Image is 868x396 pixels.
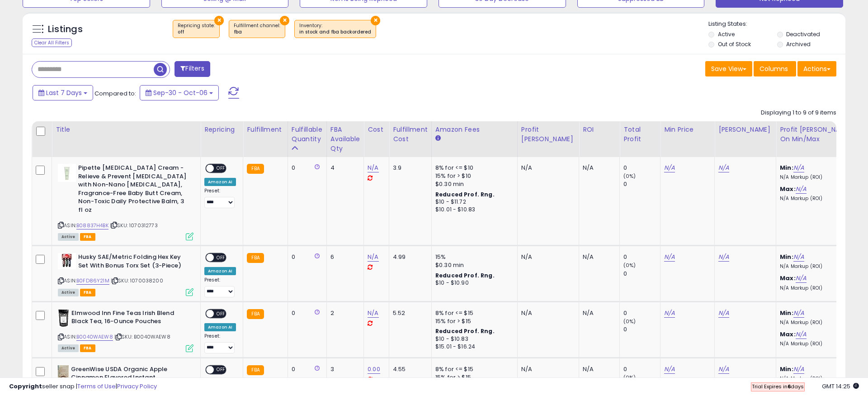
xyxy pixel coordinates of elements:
[247,164,264,174] small: FBA
[368,163,378,172] a: N/A
[435,279,510,287] div: $10 - $10.90
[76,277,109,285] a: B0FD86Y21M
[623,180,660,188] div: 0
[786,40,811,48] label: Archived
[583,309,613,317] div: N/A
[796,274,807,283] a: N/A
[56,125,197,134] div: Title
[435,253,510,261] div: 15%
[664,125,711,134] div: Min Price
[793,365,804,374] a: N/A
[368,253,378,262] a: N/A
[292,365,320,373] div: 0
[623,253,660,261] div: 0
[214,366,228,373] span: OFF
[48,23,83,36] h5: Listings
[793,163,804,172] a: N/A
[664,163,675,172] a: N/A
[623,365,660,373] div: 0
[80,289,95,296] span: FBA
[330,164,357,172] div: 4
[718,125,772,134] div: [PERSON_NAME]
[705,61,752,76] button: Save View
[435,327,495,335] b: Reduced Prof. Rng.
[583,125,616,134] div: ROI
[786,30,820,38] label: Deactivated
[623,325,660,334] div: 0
[204,267,236,275] div: Amazon AI
[204,125,239,134] div: Repricing
[299,29,371,35] div: in stock and fba backordered
[58,309,193,351] div: ASIN:
[9,382,42,391] strong: Copyright
[718,163,729,172] a: N/A
[9,382,157,391] div: seller snap | |
[58,253,76,269] img: 41ZV9wcxBIL._SL40_.jpg
[583,253,613,261] div: N/A
[80,344,95,352] span: FBA
[58,164,76,182] img: 21O8ean+p9L._SL40_.jpg
[280,16,289,25] button: ×
[435,317,510,325] div: 15% for > $15
[521,125,575,144] div: Profit [PERSON_NAME]
[114,333,170,340] span: | SKU: B0040WAEW8
[78,164,188,216] b: Pipette [MEDICAL_DATA] Cream - Relieve & Prevent [MEDICAL_DATA] with Non-Nano [MEDICAL_DATA], Fra...
[58,365,69,383] img: 41mQQFpWj1L._SL40_.jpg
[247,365,264,375] small: FBA
[435,309,510,317] div: 8% for <= $15
[435,164,510,172] div: 8% for <= $10
[110,222,158,229] span: | SKU: 1070312773
[204,188,236,208] div: Preset:
[80,233,95,241] span: FBA
[204,333,236,353] div: Preset:
[330,365,357,373] div: 3
[111,277,163,284] span: | SKU: 1070038200
[71,309,181,328] b: Elmwood Inn Fine Teas Irish Blend Black Tea, 16-Ounce Pouches
[521,365,572,373] div: N/A
[393,309,425,317] div: 5.52
[793,309,804,318] a: N/A
[78,253,188,272] b: Husky SAE/Metric Folding Hex Key Set With Bonus Torx Set (3-Piece)
[117,382,157,391] a: Privacy Policy
[175,61,210,77] button: Filters
[780,320,855,326] p: N/A Markup (ROI)
[780,263,855,270] p: N/A Markup (ROI)
[393,164,425,172] div: 3.9
[776,121,862,157] th: The percentage added to the cost of goods (COGS) that forms the calculator for Min & Max prices.
[435,180,510,188] div: $0.30 min
[393,253,425,261] div: 4.99
[780,163,793,172] b: Min:
[368,365,380,374] a: 0.00
[623,164,660,172] div: 0
[58,233,79,241] span: All listings currently available for purchase on Amazon
[77,382,116,391] a: Terms of Use
[58,309,69,327] img: 41lc-WlryRS._SL40_.jpg
[435,343,510,351] div: $15.01 - $16.24
[759,64,788,73] span: Columns
[718,309,729,318] a: N/A
[780,285,855,291] p: N/A Markup (ROI)
[435,206,510,214] div: $10.01 - $10.83
[94,89,136,98] span: Compared to:
[435,198,510,206] div: $10 - $11.72
[583,164,613,172] div: N/A
[234,22,280,36] span: Fulfillment channel :
[780,365,793,373] b: Min:
[204,277,236,297] div: Preset:
[247,253,264,263] small: FBA
[718,40,751,48] label: Out of Stock
[435,125,514,134] div: Amazon Fees
[788,383,791,390] b: 6
[368,309,378,318] a: N/A
[780,253,793,261] b: Min:
[153,88,208,97] span: Sep-30 - Oct-06
[214,165,228,172] span: OFF
[247,125,283,134] div: Fulfillment
[46,88,82,97] span: Last 7 Days
[822,382,859,391] span: 2025-10-14 14:25 GMT
[178,29,215,35] div: off
[664,309,675,318] a: N/A
[178,22,215,36] span: Repricing state :
[76,222,108,229] a: B08837H4BK
[664,253,675,262] a: N/A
